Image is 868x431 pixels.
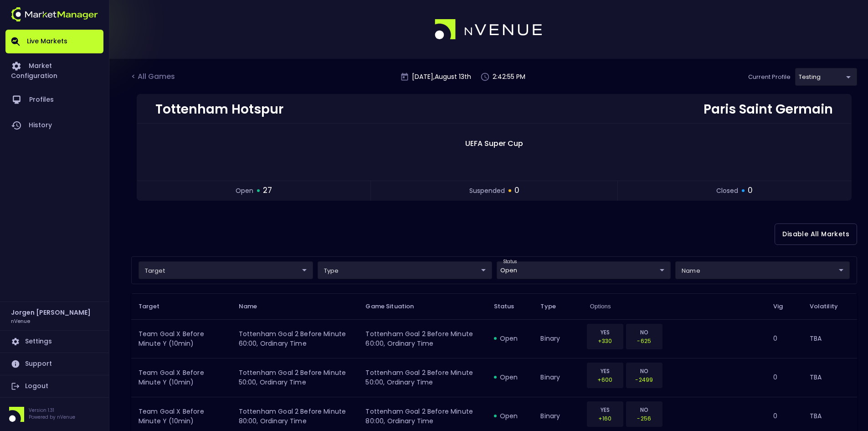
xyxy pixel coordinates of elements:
[29,407,75,414] p: Version 1.31
[533,319,582,358] td: binary
[5,353,103,375] a: Support
[632,414,657,423] p: -256
[766,358,802,397] td: 0
[810,302,850,311] span: Volatility
[795,68,857,86] div: target
[583,293,766,319] th: Options
[632,328,657,337] p: NO
[318,261,492,279] div: target
[29,414,75,421] p: Powered by nVenue
[231,319,359,358] td: Tottenham Goal 2 Before Minute 60:00, Ordinary Time
[236,186,253,196] span: open
[494,334,526,343] div: open
[533,358,582,397] td: binary
[704,103,833,116] div: Paris Saint Germain
[139,302,171,311] span: Target
[632,375,657,384] p: -2499
[802,358,857,397] td: TBA
[469,186,505,196] span: suspended
[412,72,471,82] p: [DATE] , August 13 th
[593,405,617,414] p: YES
[131,319,231,358] td: Team Goal X Before Minute Y (10min)
[131,358,231,397] td: Team Goal X Before Minute Y (10min)
[5,113,103,138] a: History
[11,307,91,317] h2: Jorgen [PERSON_NAME]
[497,261,671,279] div: target
[11,7,98,21] img: logo
[540,302,568,311] span: Type
[593,414,617,423] p: +160
[239,302,269,311] span: Name
[358,358,486,397] td: Tottenham Goal 2 Before Minute 50:00, Ordinary Time
[231,358,359,397] td: Tottenham Goal 2 Before Minute 50:00, Ordinary Time
[5,87,103,113] a: Profiles
[494,373,526,382] div: open
[5,331,103,353] a: Settings
[493,72,525,82] p: 2:42:55 PM
[435,19,543,40] img: logo
[593,328,617,337] p: YES
[593,375,617,384] p: +600
[503,259,517,265] label: status
[139,261,313,279] div: target
[775,223,857,245] button: Disable All Markets
[766,319,802,358] td: 0
[494,302,526,311] span: Status
[675,261,850,279] div: target
[494,411,526,421] div: open
[593,337,617,345] p: +330
[632,367,657,375] p: NO
[716,186,738,196] span: closed
[514,185,519,197] span: 0
[365,302,426,311] span: Game Situation
[773,302,795,311] span: Vig
[462,140,526,148] span: UEFA Super Cup
[802,319,857,358] td: TBA
[632,337,657,345] p: -625
[5,375,103,397] a: Logout
[748,185,753,197] span: 0
[5,30,103,53] a: Live Markets
[263,185,272,197] span: 27
[155,103,283,116] div: Tottenham Hotspur
[131,71,177,83] div: < All Games
[748,73,791,82] p: Current Profile
[632,405,657,414] p: NO
[11,317,30,324] h3: nVenue
[5,407,103,422] div: Version 1.31Powered by nVenue
[358,319,486,358] td: Tottenham Goal 2 Before Minute 60:00, Ordinary Time
[593,367,617,375] p: YES
[5,53,103,87] a: Market Configuration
